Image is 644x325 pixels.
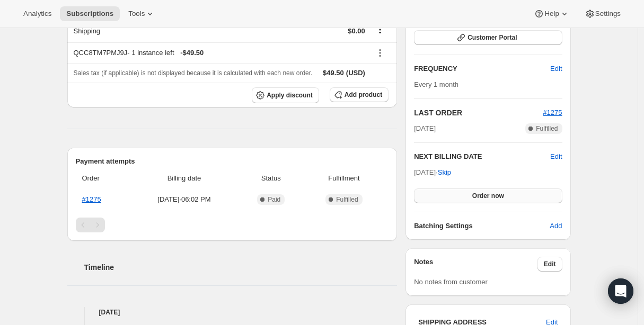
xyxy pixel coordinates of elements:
[608,278,633,304] div: Open Intercom Messenger
[180,48,204,58] span: - $49.50
[543,218,568,234] button: Add
[128,10,145,18] span: Tools
[330,87,389,102] button: Add product
[544,60,568,77] button: Edit
[414,80,458,88] span: Every 1 month
[414,188,562,203] button: Order now
[595,10,621,18] span: Settings
[537,257,562,272] button: Edit
[472,192,504,200] span: Order now
[414,221,550,231] h6: Batching Settings
[543,107,562,118] button: #1275
[527,6,576,21] button: Help
[67,19,251,42] th: Shipping
[84,262,398,273] h2: Timeline
[76,156,389,167] h2: Payment attempts
[414,64,550,74] h2: FREQUENCY
[243,173,299,184] span: Status
[267,91,313,100] span: Apply discount
[344,68,365,78] span: (USD)
[122,6,162,21] button: Tools
[414,107,543,118] h2: LAST ORDER
[414,257,537,272] h3: Notes
[578,6,627,21] button: Settings
[252,87,319,103] button: Apply discount
[132,173,236,184] span: Billing date
[268,195,280,204] span: Paid
[544,260,556,268] span: Edit
[23,10,51,18] span: Analytics
[66,10,113,18] span: Subscriptions
[536,124,558,133] span: Fulfilled
[543,109,562,116] a: #1275
[336,195,358,204] span: Fulfilled
[372,24,389,35] button: Shipping actions
[431,164,457,181] button: Skip
[550,64,562,74] span: Edit
[345,91,382,99] span: Add product
[306,173,382,184] span: Fulfillment
[76,218,389,232] nav: Pagination
[323,69,344,77] span: $49.50
[438,167,451,178] span: Skip
[82,195,101,203] a: #1275
[74,69,313,77] span: Sales tax (if applicable) is not displayed because it is calculated with each new order.
[414,278,488,286] span: No notes from customer
[467,33,517,42] span: Customer Portal
[348,27,365,35] span: $0.00
[550,151,562,162] button: Edit
[76,167,129,190] th: Order
[74,48,365,58] div: QCC8TM7PMJ9J - 1 instance left
[414,30,562,45] button: Customer Portal
[544,10,559,18] span: Help
[60,6,120,21] button: Subscriptions
[414,151,550,162] h2: NEXT BILLING DATE
[414,168,451,176] span: [DATE] ·
[414,123,436,134] span: [DATE]
[550,221,562,231] span: Add
[67,307,398,318] h4: [DATE]
[17,6,58,21] button: Analytics
[132,194,236,205] span: [DATE] · 06:02 PM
